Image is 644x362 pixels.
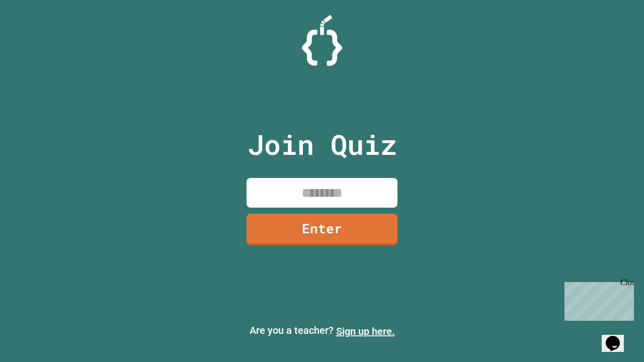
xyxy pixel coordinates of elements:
iframe: chat widget [560,278,634,321]
img: Logo.svg [302,15,342,66]
iframe: chat widget [602,322,634,352]
a: Sign up here. [336,325,395,337]
p: Are you a teacher? [8,323,636,339]
p: Join Quiz [248,124,397,165]
div: Chat with us now!Close [4,4,69,64]
a: Enter [247,214,397,245]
